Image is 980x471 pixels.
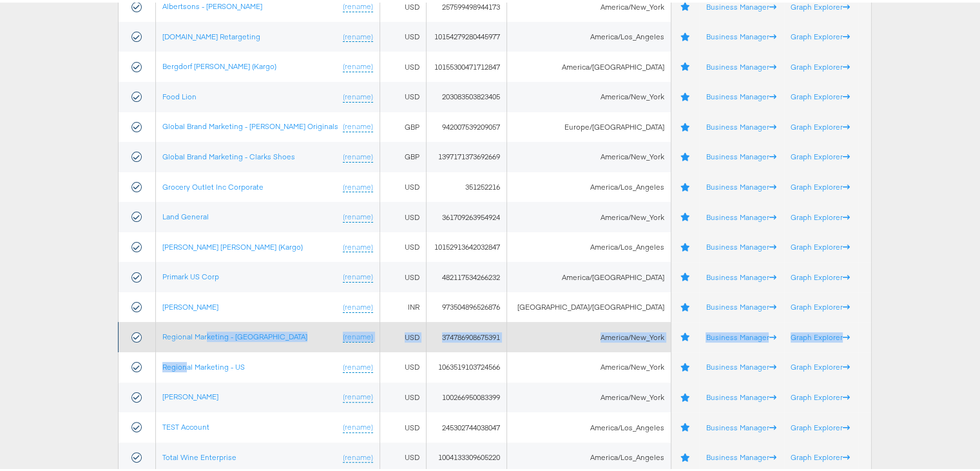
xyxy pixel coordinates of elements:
td: USD [380,410,426,440]
a: (rename) [343,299,373,310]
td: USD [380,170,426,200]
a: Business Manager [706,330,776,339]
a: Business Manager [706,179,776,189]
td: Europe/[GEOGRAPHIC_DATA] [507,110,671,140]
a: Graph Explorer [791,239,850,249]
a: Graph Explorer [791,390,850,399]
td: America/New_York [507,139,671,170]
td: USD [380,19,426,50]
a: (rename) [343,209,373,220]
td: America/Los_Angeles [507,170,671,200]
td: USD [380,259,426,290]
a: (rename) [343,59,373,70]
a: (rename) [343,389,373,400]
a: Business Manager [706,59,776,69]
a: Global Brand Marketing - [PERSON_NAME] Originals [162,119,338,128]
td: USD [380,440,426,470]
a: Land General [162,209,209,219]
td: USD [380,319,426,350]
td: 361709263954924 [426,199,507,230]
td: 10155300471712847 [426,49,507,79]
a: (rename) [343,89,373,100]
td: USD [380,49,426,79]
a: Regional Marketing - US [162,359,245,369]
td: USD [380,380,426,410]
td: USD [380,350,426,380]
a: (rename) [343,359,373,370]
a: [DOMAIN_NAME] Retargeting [162,29,260,39]
a: Business Manager [706,450,776,459]
td: INR [380,290,426,320]
td: 203083503823405 [426,79,507,110]
a: Business Manager [706,270,776,279]
td: America/New_York [507,79,671,110]
a: Primark US Corp [162,269,219,279]
td: 100266950083399 [426,380,507,410]
a: (rename) [343,29,373,40]
a: Business Manager [706,149,776,159]
td: America/Los_Angeles [507,410,671,440]
a: [PERSON_NAME] [162,389,218,399]
a: (rename) [343,119,373,130]
a: (rename) [343,419,373,430]
a: Business Manager [706,390,776,399]
a: Graph Explorer [791,179,850,189]
a: Graph Explorer [791,450,850,459]
a: (rename) [343,239,373,250]
td: America/New_York [507,319,671,350]
td: America/New_York [507,350,671,380]
td: 1063519103724566 [426,350,507,380]
a: Total Wine Enterprise [162,450,236,459]
a: Business Manager [706,299,776,309]
td: 351252216 [426,170,507,200]
td: 245302744038047 [426,410,507,440]
a: [PERSON_NAME] [162,299,218,309]
a: Global Brand Marketing - Clarks Shoes [162,149,295,159]
td: America/[GEOGRAPHIC_DATA] [507,259,671,290]
a: (rename) [343,149,373,160]
a: Business Manager [706,119,776,129]
a: Bergdorf [PERSON_NAME] (Kargo) [162,59,276,68]
td: America/Los_Angeles [507,19,671,50]
a: (rename) [343,179,373,190]
td: 10154279280445977 [426,19,507,50]
a: Graph Explorer [791,149,850,159]
a: Graph Explorer [791,59,850,69]
td: [GEOGRAPHIC_DATA]/[GEOGRAPHIC_DATA] [507,290,671,320]
a: Business Manager [706,420,776,430]
a: Graph Explorer [791,420,850,430]
a: [PERSON_NAME] [PERSON_NAME] (Kargo) [162,239,303,249]
td: 374786908675391 [426,319,507,350]
a: Business Manager [706,239,776,249]
td: America/Los_Angeles [507,230,671,260]
td: GBP [380,139,426,170]
a: Business Manager [706,359,776,369]
a: Graph Explorer [791,89,850,99]
td: America/New_York [507,199,671,230]
a: Grocery Outlet Inc Corporate [162,179,264,189]
a: Graph Explorer [791,29,850,39]
td: 482117534266232 [426,259,507,290]
a: (rename) [343,329,373,340]
a: Graph Explorer [791,119,850,129]
a: Graph Explorer [791,330,850,339]
a: Food Lion [162,89,197,99]
td: USD [380,230,426,260]
td: America/New_York [507,380,671,410]
a: Business Manager [706,29,776,39]
td: America/[GEOGRAPHIC_DATA] [507,49,671,79]
a: TEST Account [162,419,209,429]
td: America/Los_Angeles [507,440,671,470]
td: GBP [380,110,426,140]
td: 1397171373692669 [426,139,507,170]
a: Business Manager [706,210,776,219]
td: 10152913642032847 [426,230,507,260]
a: Graph Explorer [791,359,850,369]
a: (rename) [343,269,373,280]
a: Regional Marketing - [GEOGRAPHIC_DATA] [162,329,307,339]
td: 973504896526876 [426,290,507,320]
td: USD [380,79,426,110]
a: Graph Explorer [791,299,850,309]
td: USD [380,199,426,230]
td: 942007539209057 [426,110,507,140]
